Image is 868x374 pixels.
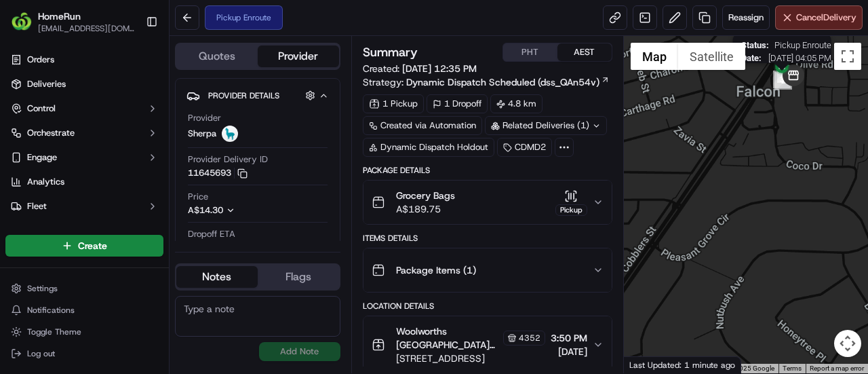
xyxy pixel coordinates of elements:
[176,266,258,288] button: Notes
[363,316,612,373] button: Woolworths [GEOGRAPHIC_DATA] Online Team4352[STREET_ADDRESS]3:50 PM[DATE]
[27,127,75,139] span: Orchestrate
[363,94,424,113] div: 1 Pickup
[188,191,208,203] span: Price
[555,189,587,216] button: Pickup
[188,112,221,124] span: Provider
[722,5,770,30] button: Reassign
[728,12,764,24] span: Reassign
[27,151,57,164] span: Engage
[5,195,163,217] button: Fleet
[27,176,64,188] span: Analytics
[27,348,55,359] span: Log out
[5,147,163,168] button: Engage
[773,71,791,88] div: 3
[5,98,163,119] button: Control
[27,102,56,115] span: Control
[396,324,500,352] span: Woolworths [GEOGRAPHIC_DATA] Online Team
[5,171,163,193] a: Analytics
[188,167,248,179] button: 11645693
[557,43,612,61] button: AEST
[497,138,552,157] div: CDMD2
[5,279,163,298] button: Settings
[188,128,216,140] span: Sherpa
[363,116,482,135] a: Created via Automation
[406,75,599,89] span: Dynamic Dispatch Scheduled (dss_QAn54v)
[503,43,557,61] button: PHT
[627,356,672,373] img: Google
[396,189,455,202] span: Grocery Bags
[27,283,58,294] span: Settings
[5,73,163,95] a: Deliveries
[627,356,672,373] a: Open this area in Google Maps (opens a new window)
[5,122,163,144] button: Orchestrate
[678,43,745,70] button: Show satellite imagery
[258,266,339,288] button: Flags
[555,204,587,216] div: Pickup
[363,75,610,89] div: Strategy:
[188,204,307,217] button: A$14.30
[774,72,792,90] div: 2
[78,239,107,253] span: Create
[402,62,477,75] span: [DATE] 12:35 PM
[363,248,612,292] button: Package Items (1)
[396,202,455,216] span: A$189.75
[766,53,831,63] span: [DATE] 04:05 PM
[783,364,802,372] a: Terms (opens in new tab)
[363,165,612,176] div: Package Details
[258,45,339,67] button: Provider
[188,204,223,216] span: A$14.30
[222,126,238,142] img: sherpa_logo.png
[834,330,861,357] button: Map camera controls
[5,301,163,320] button: Notifications
[631,43,678,70] button: Show street map
[363,138,494,157] div: Dynamic Dispatch Holdout
[741,40,768,50] span: Status :
[363,46,418,58] h3: Summary
[186,84,329,107] button: Provider Details
[363,301,612,312] div: Location Details
[396,352,545,365] span: [STREET_ADDRESS]
[363,181,612,224] button: Grocery BagsA$189.75Pickup
[188,228,235,240] span: Dropoff ETA
[551,345,587,358] span: [DATE]
[363,233,612,244] div: Items Details
[176,45,258,67] button: Quotes
[406,75,610,89] a: Dynamic Dispatch Scheduled (dss_QAn54v)
[5,49,163,71] a: Orders
[27,200,47,212] span: Fleet
[27,78,66,90] span: Deliveries
[5,5,140,38] button: HomeRunHomeRun[EMAIL_ADDRESS][DOMAIN_NAME]
[834,43,861,70] button: Toggle fullscreen view
[208,90,279,101] span: Provider Details
[38,10,81,23] button: HomeRun
[11,11,33,33] img: HomeRun
[5,344,163,363] button: Log out
[741,53,761,63] span: Date :
[775,5,863,30] button: CancelDelivery
[624,356,741,373] div: Last Updated: 1 minute ago
[396,263,476,277] span: Package Items ( 1 )
[188,153,268,166] span: Provider Delivery ID
[774,40,831,50] span: Pickup Enroute
[38,23,135,34] button: [EMAIL_ADDRESS][DOMAIN_NAME]
[810,364,864,372] a: Report a map error
[27,54,54,66] span: Orders
[485,116,607,135] div: Related Deliveries (1)
[5,235,163,257] button: Create
[519,333,540,343] span: 4352
[27,326,81,337] span: Toggle Theme
[796,12,856,24] span: Cancel Delivery
[490,94,542,113] div: 4.8 km
[551,331,587,345] span: 3:50 PM
[5,322,163,341] button: Toggle Theme
[27,305,75,316] span: Notifications
[363,62,477,75] span: Created:
[427,94,488,113] div: 1 Dropoff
